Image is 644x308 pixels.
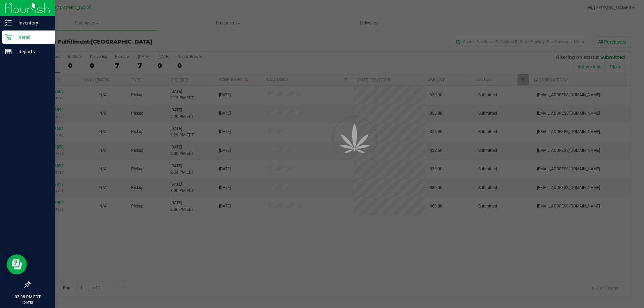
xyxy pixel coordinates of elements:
p: Reports [12,48,52,56]
inline-svg: Inventory [5,19,12,26]
inline-svg: Reports [5,48,12,55]
p: Retail [12,33,52,41]
inline-svg: Retail [5,34,12,41]
iframe: Resource center [7,254,27,274]
p: [DATE] [3,300,52,305]
p: 03:08 PM EDT [3,294,52,300]
p: Inventory [12,19,52,27]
